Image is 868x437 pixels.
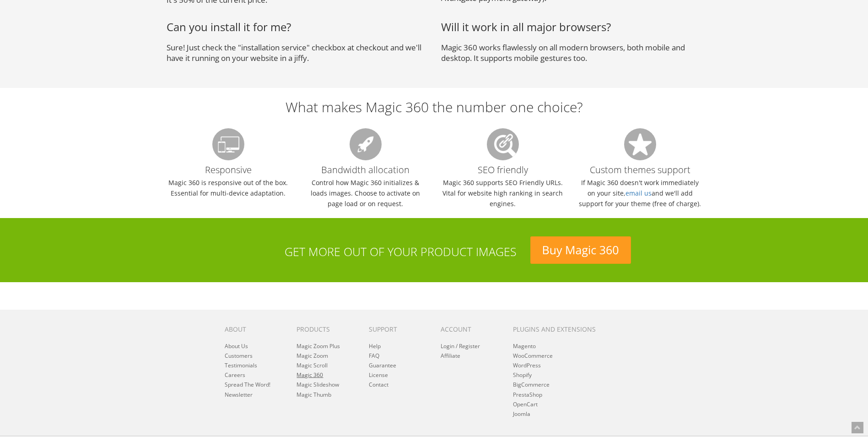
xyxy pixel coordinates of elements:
a: BigCommerce [513,381,550,388]
a: Magic Thumb [297,391,331,399]
h3: Can you install it for me? [167,21,427,33]
a: About Us [225,342,248,350]
h6: About [225,326,283,333]
a: Customers [225,352,253,360]
p: Sure! Just check the "installation service" checkbox at checkout and we'll have it running on you... [167,42,427,63]
a: FAQ [369,352,379,360]
a: Affiliate [441,352,460,360]
a: Login / Register [441,342,480,350]
a: Joomla [513,410,530,418]
a: Shopify [513,371,532,379]
h6: Products [297,326,355,333]
a: Magento [513,342,536,350]
a: Magic 360 [297,371,323,379]
a: PrestaShop [513,391,542,399]
a: Careers [225,371,245,379]
p: Control how Magic 360 initializes & loads images. Choose to activate on page load or on request. [304,177,427,209]
p: Magic 360 supports SEO Friendly URLs. Vital for website high ranking in search engines. [441,177,565,209]
a: Testimonials [225,361,257,369]
h3: Bandwidth allocation [304,128,427,175]
p: If Magic 360 doesn't work immediately on your site, and we'll add support for your theme (free of... [578,177,702,209]
h6: Support [369,326,427,333]
a: Help [369,342,381,350]
h2: What makes Magic 360 the number one choice? [160,99,709,115]
h6: Account [441,326,499,333]
h3: Custom themes support [578,128,702,175]
a: Magic Slideshow [297,381,339,388]
a: WordPress [513,361,541,369]
a: email us [625,189,652,197]
p: Magic 360 is responsive out of the box. Essential for multi-device adaptation. [167,177,290,198]
a: Buy Magic 360 [530,236,631,264]
p: Magic 360 works flawlessly on all modern browsers, both mobile and desktop. It supports mobile ge... [441,42,702,63]
a: Guarantee [369,361,396,369]
a: Magic Zoom [297,352,328,360]
a: Newsletter [225,391,253,399]
a: Magic Zoom Plus [297,342,340,350]
a: OpenCart [513,400,538,408]
a: License [369,371,388,379]
a: Magic Scroll [297,361,328,369]
h3: Get more out of your product images [173,246,517,258]
a: WooCommerce [513,352,553,360]
a: Contact [369,381,388,388]
a: Spread The Word! [225,381,270,388]
h3: Will it work in all major browsers? [441,21,702,33]
h3: SEO friendly [441,128,565,175]
h3: Responsive [167,128,290,175]
h6: Plugins and extensions [513,326,607,333]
